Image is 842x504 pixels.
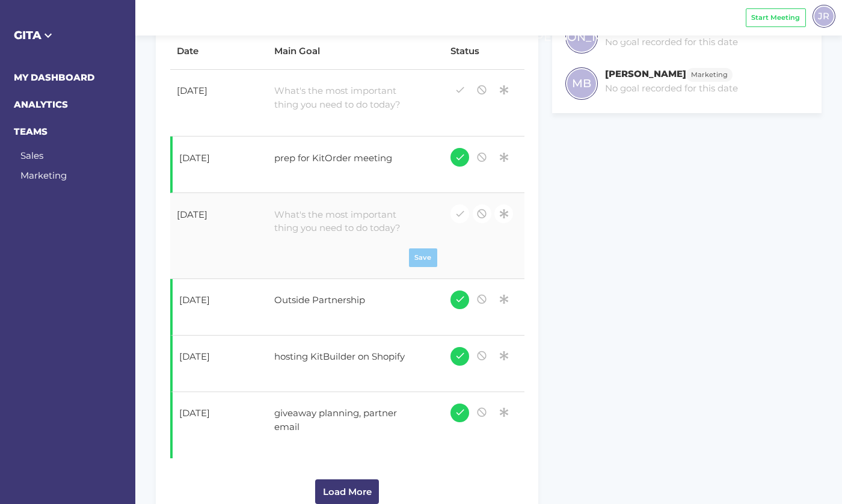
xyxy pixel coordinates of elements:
[605,68,686,79] h6: [PERSON_NAME]
[751,13,800,23] span: Start Meeting
[605,35,738,49] p: No goal recorded for this date
[268,400,429,441] div: giveaway planning, partner email
[414,253,431,263] span: Save
[14,125,122,139] h6: TEAMS
[170,392,268,459] td: [DATE]
[323,485,372,499] span: Load More
[170,279,268,336] td: [DATE]
[813,5,835,28] div: JR
[450,45,518,58] div: Status
[20,170,67,181] a: Marketing
[170,70,268,137] td: [DATE]
[572,75,591,92] span: MB
[14,27,122,44] h5: GITA
[170,336,268,392] td: [DATE]
[14,72,94,83] a: MY DASHBOARD
[691,70,728,80] span: Marketing
[409,248,437,267] button: Save
[268,144,429,174] div: prep for KitOrder meeting
[746,8,806,27] button: Start Meeting
[315,479,379,504] button: Load More
[170,193,268,278] td: [DATE]
[14,99,68,110] a: ANALYTICS
[268,287,429,317] div: Outside Partnership
[177,45,261,58] div: Date
[20,150,43,161] a: Sales
[274,45,437,58] div: Main Goal
[605,82,738,96] p: No goal recorded for this date
[268,343,429,373] div: hosting KitBuilder on Shopify
[818,9,829,23] span: JR
[686,68,733,79] a: Marketing
[532,29,631,46] span: [PERSON_NAME]
[170,137,268,193] td: [DATE]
